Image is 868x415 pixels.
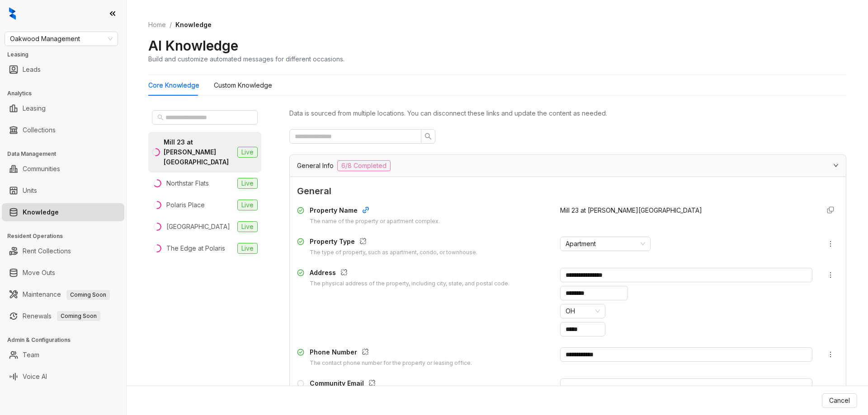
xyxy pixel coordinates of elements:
[297,161,334,171] span: General Info
[2,61,124,79] li: Leads
[237,147,258,158] span: Live
[2,99,124,117] li: Leasing
[23,346,39,364] a: Team
[157,114,164,121] span: search
[2,182,124,200] li: Units
[2,285,124,303] li: Maintenance
[175,21,212,28] span: Knowledge
[23,307,100,325] a: RenewalsComing Soon
[23,61,41,79] a: Leads
[827,351,834,358] span: more
[214,80,272,90] div: Custom Knowledge
[833,163,839,168] span: expanded
[237,178,258,189] span: Live
[66,290,110,300] span: Coming Soon
[23,203,59,221] a: Knowledge
[148,80,199,90] div: Core Knowledge
[827,240,834,247] span: more
[566,304,600,318] span: OH
[7,150,126,158] h3: Data Management
[166,178,209,188] div: Northstar Flats
[9,7,16,20] img: logo
[2,368,124,386] li: Voice AI
[23,182,37,200] a: Units
[148,54,344,64] div: Build and customize automated messages for different occasions.
[148,37,238,54] h2: AI Knowledge
[23,242,71,260] a: Rent Collections
[310,217,440,226] div: The name of the property or apartment complex.
[166,200,205,210] div: Polaris Place
[310,359,472,368] div: The contact phone number for the property or leasing office.
[23,368,47,386] a: Voice AI
[297,184,839,198] span: General
[2,160,124,178] li: Communities
[2,121,124,139] li: Collections
[2,346,124,364] li: Team
[23,99,46,117] a: Leasing
[2,264,124,282] li: Move Outs
[310,237,477,248] div: Property Type
[7,51,126,59] h3: Leasing
[7,336,126,344] h3: Admin & Configurations
[23,160,60,178] a: Communities
[310,347,472,359] div: Phone Number
[310,268,509,280] div: Address
[166,222,230,232] div: [GEOGRAPHIC_DATA]
[2,203,124,221] li: Knowledge
[57,311,100,321] span: Coming Soon
[2,242,124,260] li: Rent Collections
[164,137,234,167] div: Mill 23 at [PERSON_NAME][GEOGRAPHIC_DATA]
[2,307,124,325] li: Renewals
[237,221,258,232] span: Live
[310,205,440,217] div: Property Name
[23,121,56,139] a: Collections
[827,271,834,279] span: more
[166,243,225,253] div: The Edge at Polaris
[10,32,113,46] span: Oakwood Management
[560,206,702,214] span: Mill 23 at [PERSON_NAME][GEOGRAPHIC_DATA]
[170,20,172,30] li: /
[310,280,509,288] div: The physical address of the property, including city, state, and postal code.
[146,20,168,30] a: Home
[289,108,846,118] div: Data is sourced from multiple locations. You can disconnect these links and update the content as...
[566,237,645,251] span: Apartment
[237,243,258,254] span: Live
[310,248,477,257] div: The type of property, such as apartment, condo, or townhouse.
[310,378,488,390] div: Community Email
[23,264,55,282] a: Move Outs
[7,232,126,240] h3: Resident Operations
[290,155,846,177] div: General Info6/8 Completed
[337,160,391,171] span: 6/8 Completed
[237,200,258,210] span: Live
[7,89,126,98] h3: Analytics
[425,133,432,140] span: search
